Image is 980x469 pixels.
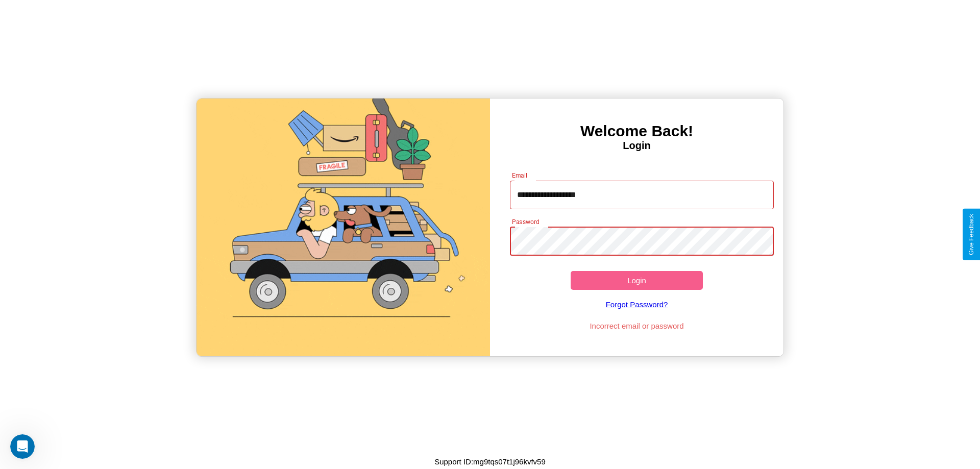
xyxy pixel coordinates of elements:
p: Support ID: mg9tqs07t1j96kvfv59 [434,455,546,468]
div: Give Feedback [968,214,975,255]
label: Email [512,171,528,180]
a: Forgot Password? [505,290,769,319]
img: gif [197,98,490,356]
p: Incorrect email or password [505,319,769,333]
h3: Welcome Back! [490,122,783,140]
label: Password [512,217,539,226]
button: Login [571,271,703,290]
iframe: Intercom live chat [10,434,35,459]
h4: Login [490,140,783,152]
